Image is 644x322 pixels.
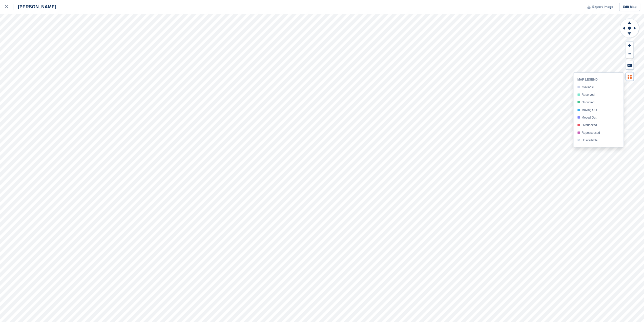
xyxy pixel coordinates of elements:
p: MAP LEGEND [577,78,619,81]
button: Zoom Out [626,50,633,58]
button: Map Legend [626,72,633,81]
div: Unavailable [581,139,597,142]
button: Zoom In [626,42,633,50]
div: Moving Out [581,108,597,112]
a: Edit Map [619,3,640,11]
div: Overlocked [581,123,597,127]
button: Export Image [584,3,613,11]
div: Moved Out [581,116,596,119]
div: Reserved [581,93,594,97]
span: Export Image [592,4,613,9]
div: Occupied [581,101,594,104]
div: Repossessed [581,131,600,135]
button: Keyboard Shortcuts [626,61,633,69]
div: [PERSON_NAME] [13,4,56,10]
div: Available [581,85,594,89]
